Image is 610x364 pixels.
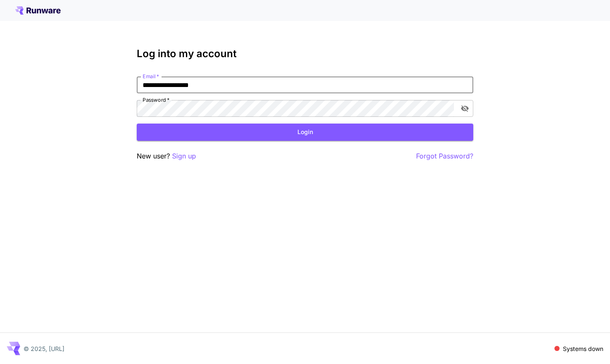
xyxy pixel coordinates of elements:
button: Login [137,124,473,141]
button: Sign up [172,151,196,161]
p: New user? [137,151,196,161]
label: Email [143,73,159,80]
button: Forgot Password? [416,151,473,161]
p: Systems down [563,344,603,353]
button: toggle password visibility [457,101,472,116]
p: © 2025, [URL] [24,344,64,353]
h3: Log into my account [137,48,473,60]
label: Password [143,96,170,103]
